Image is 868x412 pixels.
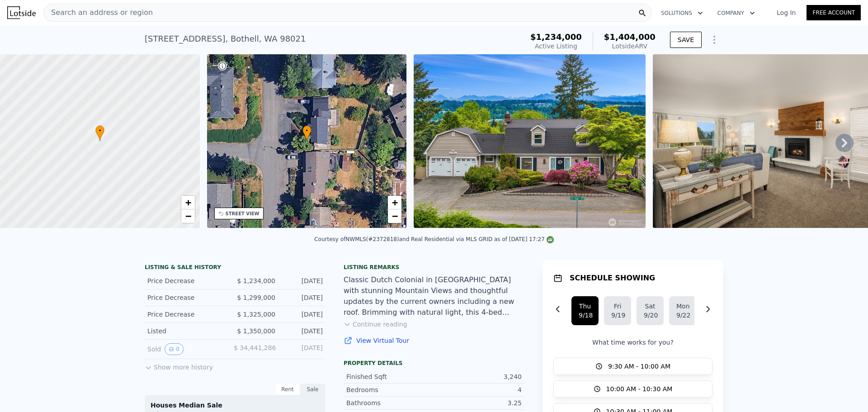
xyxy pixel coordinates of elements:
button: View historical data [165,343,184,355]
div: 9/22 [676,311,689,320]
div: Bathrooms [346,398,434,407]
div: 3.25 [434,398,522,407]
button: Sat9/20 [637,296,664,325]
div: Thu [579,302,591,311]
span: • [302,127,311,135]
div: • [302,125,311,141]
div: [STREET_ADDRESS] , Bothell , WA 98021 [145,33,306,45]
span: $ 1,350,000 [237,327,275,335]
a: View Virtual Tour [344,336,524,345]
button: Company [710,5,762,21]
div: [DATE] [283,276,323,285]
div: [DATE] [283,343,323,355]
button: Fri9/19 [604,296,631,325]
h1: SCHEDULE SHOWING [570,273,655,284]
div: Fri [611,302,624,311]
img: NWMLS Logo [547,236,554,243]
div: Courtesy of NWMLS (#2372818) and Real Residential via MLS GRID as of [DATE] 17:27 [314,236,554,242]
div: [DATE] [283,293,323,302]
div: 9/20 [644,311,656,320]
div: 9/19 [611,311,624,320]
span: 10:00 AM - 10:30 AM [606,384,673,393]
div: Listing remarks [344,264,524,271]
button: 9:30 AM - 10:00 AM [553,358,712,375]
div: Price Decrease [147,276,228,285]
span: Active Listing [535,43,577,50]
span: Search an address or region [44,7,153,18]
div: Listed [147,327,228,336]
div: 9/18 [579,311,591,320]
span: $1,234,000 [530,32,582,42]
div: Houses Median Sale [151,401,320,410]
div: Finished Sqft [346,372,434,381]
div: [DATE] [283,310,323,319]
div: [DATE] [283,327,323,336]
button: Mon9/22 [669,296,696,325]
button: Thu9/18 [571,296,599,325]
div: Bedrooms [346,385,434,394]
span: 9:30 AM - 10:00 AM [608,362,670,371]
div: Sat [644,302,656,311]
div: Price Decrease [147,293,228,302]
span: + [392,197,398,208]
button: Continue reading [344,320,407,329]
div: Rent [275,384,300,395]
span: + [185,197,191,208]
div: Mon [676,302,689,311]
div: 3,240 [434,372,522,381]
a: Log In [766,8,807,17]
button: 10:00 AM - 10:30 AM [553,380,712,398]
div: 4 [434,385,522,394]
span: − [392,210,398,222]
a: Zoom out [181,209,195,223]
a: Zoom in [181,196,195,209]
p: What time works for you? [553,338,712,347]
button: Show Options [705,31,723,49]
a: Free Account [807,5,861,20]
a: Zoom in [388,196,401,209]
a: Zoom out [388,209,401,223]
div: Sold [147,343,226,355]
img: Sale: 149620816 Parcel: 103624453 [414,54,645,228]
span: $ 1,299,000 [237,294,275,301]
div: Sale [300,384,325,395]
span: $ 1,234,000 [237,277,275,284]
div: Property details [344,360,524,367]
button: SAVE [670,32,702,48]
span: $ 1,325,000 [237,311,275,318]
button: Solutions [654,5,710,21]
div: Price Decrease [147,310,228,319]
span: $1,404,000 [604,32,656,42]
div: LISTING & SALE HISTORY [145,264,325,273]
div: STREET VIEW [226,210,259,217]
span: $ 34,441,286 [234,344,276,351]
div: • [95,125,104,141]
button: Show more history [145,359,213,372]
img: Lotside [7,6,36,19]
div: Classic Dutch Colonial in [GEOGRAPHIC_DATA] with stunning Mountain Views and thoughtful updates b... [344,275,524,318]
span: − [185,210,191,222]
div: Lotside ARV [604,42,656,51]
span: • [95,127,104,135]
